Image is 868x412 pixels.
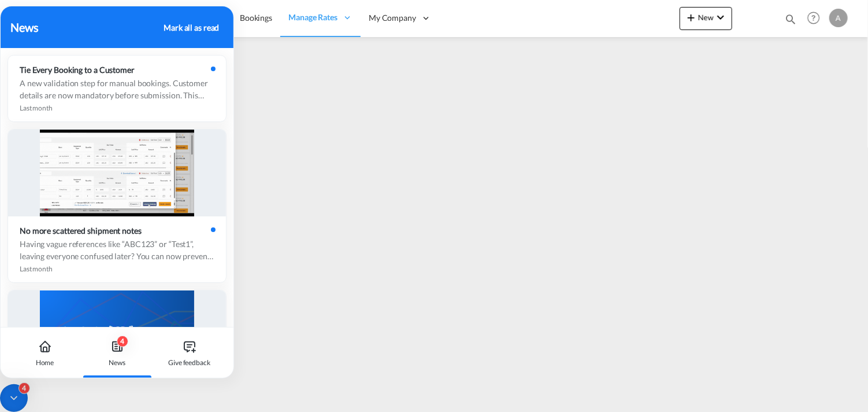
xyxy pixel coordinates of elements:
span: New [684,13,728,22]
span: Manage Rates [288,12,337,23]
div: A [829,9,848,27]
md-icon: icon-chevron-down [714,10,728,24]
md-icon: icon-magnify [784,13,797,25]
span: Help [804,8,824,28]
img: dbeec6a0202a11f0ab01a7e422f9ff92.png [17,5,95,31]
span: My Company [369,12,416,24]
md-icon: icon-plus 400-fg [684,10,698,24]
div: Help [804,8,829,29]
span: Bookings [240,13,272,23]
button: icon-plus 400-fgNewicon-chevron-down [680,7,732,30]
div: icon-magnify [784,13,797,30]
